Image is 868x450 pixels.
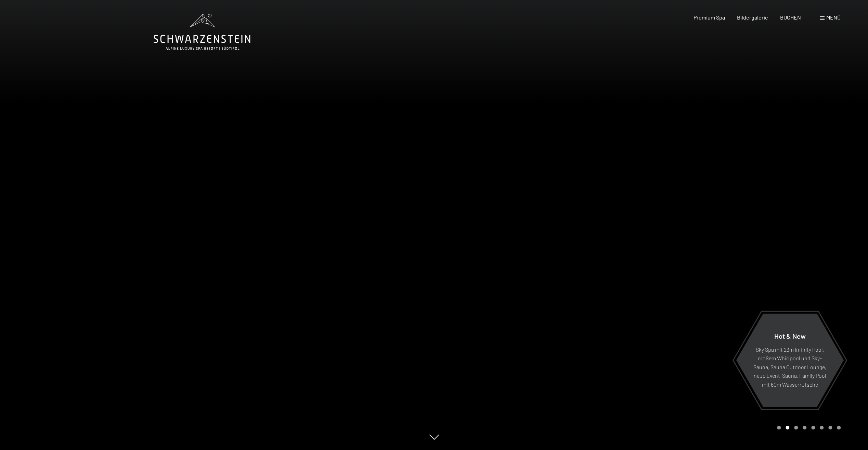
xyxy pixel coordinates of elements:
p: Sky Spa mit 23m Infinity Pool, großem Whirlpool und Sky-Sauna, Sauna Outdoor Lounge, neue Event-S... [753,345,827,389]
div: Carousel Page 1 [777,426,781,429]
div: Carousel Page 7 [828,426,832,429]
span: Menü [826,14,841,21]
div: Carousel Page 6 [820,426,824,429]
a: Hot & New Sky Spa mit 23m Infinity Pool, großem Whirlpool und Sky-Sauna, Sauna Outdoor Lounge, ne... [736,313,844,407]
div: Carousel Page 5 [811,426,815,429]
div: Carousel Page 3 [794,426,798,429]
div: Carousel Page 2 (Current Slide) [786,426,789,429]
a: BUCHEN [780,14,801,21]
div: Carousel Page 4 [803,426,806,429]
div: Carousel Page 8 [837,426,841,429]
a: Bildergalerie [737,14,768,21]
div: Carousel Pagination [775,426,841,429]
a: Premium Spa [693,14,725,21]
span: Hot & New [774,332,806,340]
